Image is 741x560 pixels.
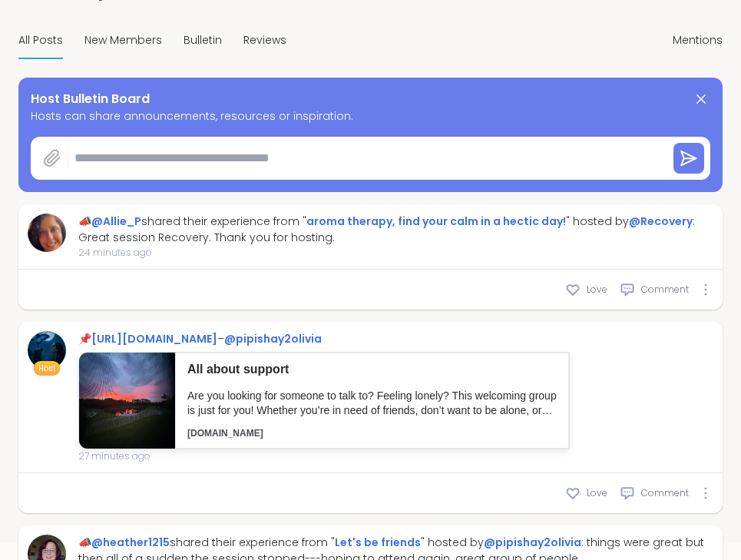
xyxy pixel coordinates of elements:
img: pipishay2olivia [28,331,66,369]
a: aroma therapy, find your calm in a hectic day! [306,214,566,229]
a: All about supportAre you looking for someone to talk to? Feeling lonely? This welcoming group is ... [78,352,570,449]
span: New Members [84,32,162,48]
span: Host [38,363,56,374]
span: 24 minutes ago [78,246,713,260]
span: Bulletin [184,32,222,48]
img: 46dd6f20-8033-4342-9c7c-7c2b150c9054 [79,353,175,449]
span: Reviews [243,32,286,48]
a: @pipishay2olivia [484,535,581,550]
span: Comment [641,486,689,500]
span: All Posts [18,32,63,48]
img: Allie_P [28,214,66,252]
div: 📣 shared their experience from " " hosted by : Great session Recovery. Thank you for hosting. [78,214,713,246]
span: Host Bulletin Board [31,90,150,108]
a: @Recovery [629,214,693,229]
span: Mentions [673,32,723,48]
span: Love [587,283,607,297]
span: Hosts can share announcements, resources or inspiration. [31,108,710,124]
a: @Allie_P [91,214,141,229]
a: @pipishay2olivia [224,331,322,346]
span: Comment [641,283,689,297]
p: All about support [187,361,557,378]
div: 📌 – [78,331,570,347]
a: @heather1215 [91,535,170,550]
p: [DOMAIN_NAME] [187,427,557,440]
span: 27 minutes ago [78,449,570,463]
p: Are you looking for someone to talk to? Feeling lonely? This welcoming group is just for you! Whe... [187,389,557,419]
a: [URL][DOMAIN_NAME] [91,331,217,346]
span: Love [587,486,607,500]
a: Let's be friends [335,535,421,550]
